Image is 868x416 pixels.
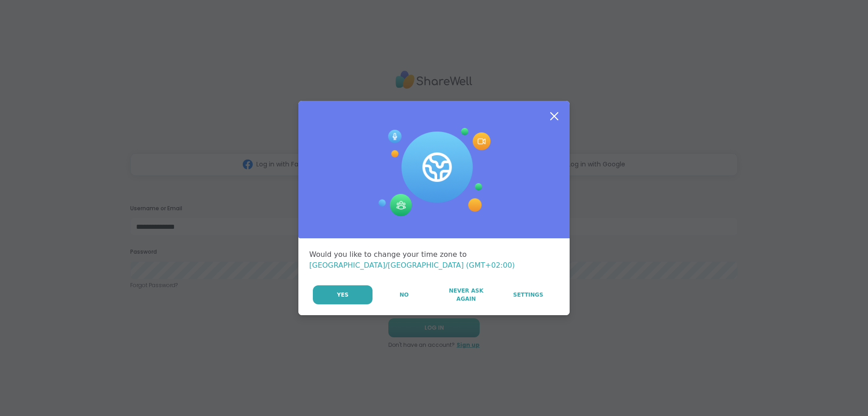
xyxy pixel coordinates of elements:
span: Never Ask Again [440,287,492,303]
button: Yes [313,285,373,304]
span: [GEOGRAPHIC_DATA]/[GEOGRAPHIC_DATA] (GMT+02:00) [309,261,515,269]
a: Settings [498,285,559,304]
img: Session Experience [377,128,491,217]
button: No [373,285,434,304]
button: Never Ask Again [435,285,496,304]
span: Yes [337,291,349,299]
div: Would you like to change your time zone to [309,249,559,271]
span: Settings [513,291,543,299]
span: No [400,291,409,299]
